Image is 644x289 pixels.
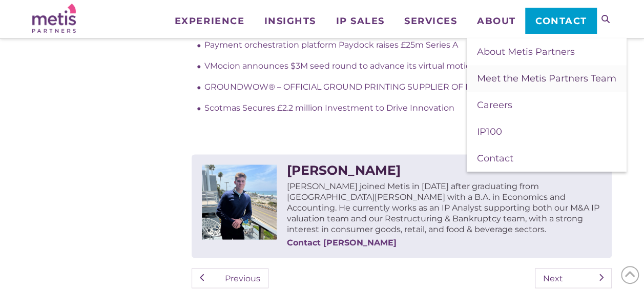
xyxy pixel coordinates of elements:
[204,82,557,92] a: GROUNDWOW® – OFFICIAL GROUND PRINTING SUPPLIER OF MANCHESTER CITY FC
[192,268,268,288] a: Previous
[525,8,596,33] a: Contact
[204,61,532,71] a: VMocion announces $3M seed round to advance its virtual motion technologies
[287,237,601,247] a: Contact [PERSON_NAME]
[204,103,454,113] a: Scotmas Secures £2.2 million Investment to Drive Innovation
[175,16,244,26] span: Experience
[336,16,384,26] span: IP Sales
[467,92,627,118] a: Careers
[404,16,457,26] span: Services
[204,40,458,50] a: Payment orchestration platform Paydock raises £25m Series A
[477,99,512,111] span: Careers
[32,4,76,33] img: Metis Partners
[467,38,627,65] a: About Metis Partners
[535,268,612,288] a: Next
[467,145,627,172] a: Contact
[621,266,639,284] span: Back to Top
[543,273,563,283] span: Next
[477,46,575,57] span: About Metis Partners
[225,273,260,283] span: Previous
[535,16,587,26] span: Contact
[477,126,502,137] span: IP100
[477,73,616,84] span: Meet the Metis Partners Team
[477,16,516,26] span: About
[467,65,627,92] a: Meet the Metis Partners Team
[467,118,627,145] a: IP100
[287,181,599,234] span: [PERSON_NAME] joined Metis in [DATE] after graduating from [GEOGRAPHIC_DATA][PERSON_NAME] with a ...
[264,16,316,26] span: Insights
[477,153,513,164] span: Contact
[287,164,601,175] div: [PERSON_NAME]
